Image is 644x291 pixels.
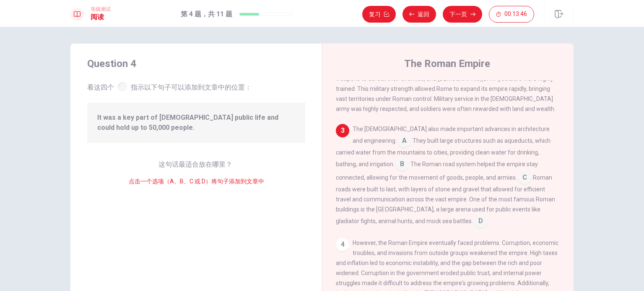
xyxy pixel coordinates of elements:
span: C [518,171,531,184]
span: 点击一个选项（A、B、C 或 D）将句子添加到文章中 [129,178,264,185]
h1: 阅读 [91,12,111,22]
button: 返回 [402,6,436,23]
h1: 第 4 题，共 11 题 [181,9,232,19]
span: They built large structures such as aqueducts, which carried water from the mountains to cities, ... [336,137,551,167]
span: D [474,214,487,228]
span: Roman roads were built to last, with layers of stone and gravel that allowed for efficient travel... [336,174,555,224]
h4: Question 4 [87,57,305,70]
span: 这句话最适合放在哪里？ [158,160,234,168]
span: A [397,134,411,147]
button: 00:13:46 [489,6,534,23]
span: B [395,157,409,171]
span: The Roman road system helped the empire stay connected, allowing for the movement of goods, peopl... [336,161,538,181]
div: 4 [336,238,349,251]
span: It was a key part of [DEMOGRAPHIC_DATA] public life and could hold up to 50,000 people. [97,113,295,133]
h4: The Roman Empire [404,57,490,70]
span: 等级测试 [91,6,111,12]
button: 复习 [362,6,396,23]
button: 下一页 [443,6,482,23]
div: 3 [336,124,349,137]
span: The [DEMOGRAPHIC_DATA] also made important advances in architecture and engineering. [353,126,550,144]
span: 看这四个 指示以下句子可以添加到文章中的位置： [87,80,305,93]
span: 00:13:46 [504,11,527,18]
